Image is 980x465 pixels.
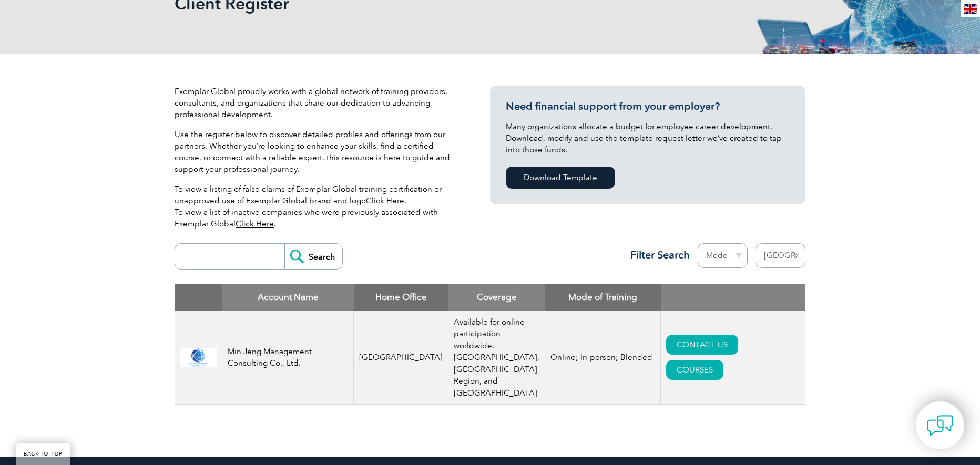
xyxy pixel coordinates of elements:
a: Download Template [506,167,615,189]
td: Available for online participation worldwide. [GEOGRAPHIC_DATA], [GEOGRAPHIC_DATA] Region, and [G... [448,311,545,405]
th: Account Name: activate to sort column descending [222,284,354,311]
p: Many organizations allocate a budget for employee career development. Download, modify and use th... [506,121,790,156]
img: en [964,4,977,14]
p: To view a listing of false claims of Exemplar Global training certification or unapproved use of ... [175,183,458,230]
a: COURSES [666,360,723,380]
th: Home Office: activate to sort column ascending [354,284,448,311]
p: Use the register below to discover detailed profiles and offerings from our partners. Whether you... [175,129,458,175]
td: [GEOGRAPHIC_DATA] [354,311,448,405]
td: Online; In-person; Blended [545,311,661,405]
p: Exemplar Global proudly works with a global network of training providers, consultants, and organ... [175,86,458,120]
h3: Filter Search [624,249,690,262]
img: contact-chat.png [927,412,953,439]
th: : activate to sort column ascending [661,284,805,311]
a: CONTACT US [666,335,738,355]
td: Min Jeng Management Consulting Co., Ltd. [222,311,354,405]
a: Click Here [236,219,274,229]
h3: Need financial support from your employer? [506,100,790,113]
a: BACK TO TOP [16,443,70,465]
th: Mode of Training: activate to sort column ascending [545,284,661,311]
input: Search [284,244,342,269]
a: Click Here [366,196,404,205]
img: 46c31f76-1704-f011-bae3-00224896f61f-logo.png [180,348,217,367]
th: Coverage: activate to sort column ascending [448,284,545,311]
